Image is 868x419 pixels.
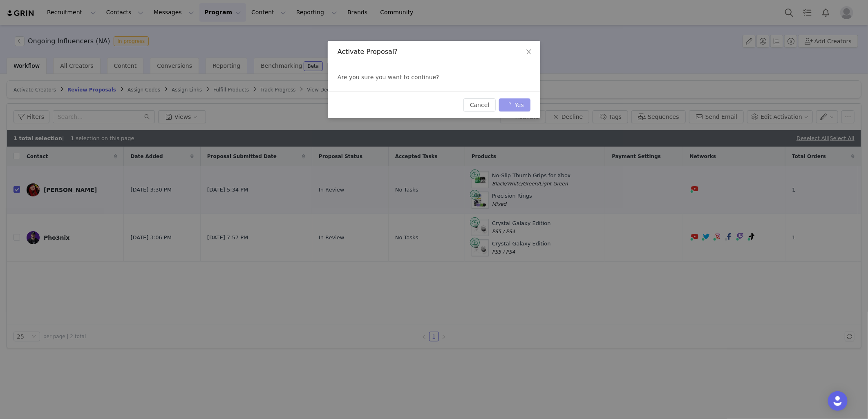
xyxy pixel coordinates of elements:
button: Close [517,41,540,64]
i: icon: close [526,49,532,55]
div: Open Intercom Messenger [828,391,848,411]
div: Activate Proposal? [338,47,530,56]
button: Cancel [463,98,496,111]
div: Are you sure you want to continue? [328,63,540,91]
